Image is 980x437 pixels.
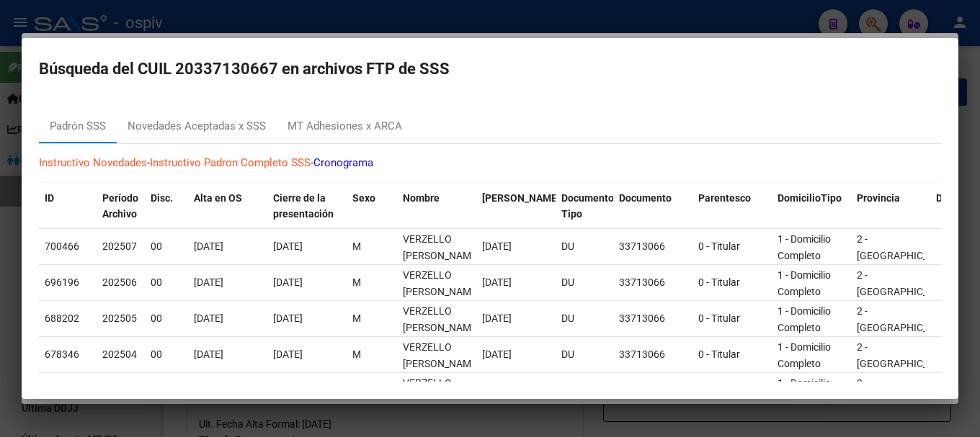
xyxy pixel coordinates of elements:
[39,155,941,171] p: - -
[273,276,303,288] span: [DATE]
[403,341,480,369] span: VERZELLO GABRIEL OSCAR
[194,192,242,204] span: Alta en OS
[151,238,182,255] div: 00
[145,183,188,230] datatable-header-cell: Disc.
[151,274,182,291] div: 00
[273,348,303,360] span: [DATE]
[851,183,930,230] datatable-header-cell: Provincia
[347,183,397,230] datatable-header-cell: Sexo
[102,276,137,288] span: 202506
[313,156,373,169] a: Cronograma
[778,233,831,261] span: 1 - Domicilio Completo
[97,183,145,230] datatable-header-cell: Período Archivo
[194,312,223,324] span: [DATE]
[561,274,607,291] div: DU
[352,192,375,204] span: Sexo
[352,240,361,252] span: M
[45,312,79,324] span: 688202
[403,305,480,333] span: VERZELLO GABRIEL OSCAR
[692,183,772,230] datatable-header-cell: Parentesco
[267,183,347,230] datatable-header-cell: Cierre de la presentación
[403,377,480,405] span: VERZELLO GABRIEL OSCAR
[482,276,512,288] span: [DATE]
[403,269,480,297] span: VERZELLO GABRIEL OSCAR
[619,310,687,327] div: 33713066
[45,192,54,204] span: ID
[778,269,831,297] span: 1 - Domicilio Completo
[403,192,440,204] span: Nombre
[482,348,512,360] span: [DATE]
[128,118,266,135] div: Novedades Aceptadas x SSS
[698,348,740,360] span: 0 - Titular
[352,312,361,324] span: M
[273,192,334,220] span: Cierre de la presentación
[857,377,954,405] span: 2 - [GEOGRAPHIC_DATA]
[50,118,106,135] div: Padrón SSS
[778,341,831,369] span: 1 - Domicilio Completo
[194,240,223,252] span: [DATE]
[39,55,941,83] h2: Búsqueda del CUIL 20337130667 en archivos FTP de SSS
[352,348,361,360] span: M
[778,377,831,405] span: 1 - Domicilio Completo
[931,388,966,423] iframe: Intercom live chat
[102,240,137,252] span: 202507
[45,240,79,252] span: 700466
[613,183,692,230] datatable-header-cell: Documento
[194,348,223,360] span: [DATE]
[39,183,97,230] datatable-header-cell: ID
[778,192,842,204] span: DomicilioTipo
[561,346,607,363] div: DU
[619,192,672,204] span: Documento
[619,346,687,363] div: 33713066
[352,276,361,288] span: M
[556,183,613,230] datatable-header-cell: Documento Tipo
[45,348,79,360] span: 678346
[39,156,147,169] a: Instructivo Novedades
[273,240,303,252] span: [DATE]
[45,276,79,288] span: 696196
[698,312,740,324] span: 0 - Titular
[778,305,831,333] span: 1 - Domicilio Completo
[857,192,900,204] span: Provincia
[561,310,607,327] div: DU
[150,156,311,169] a: Instructivo Padron Completo SSS
[698,192,751,204] span: Parentesco
[288,118,402,135] div: MT Adhesiones x ARCA
[482,240,512,252] span: [DATE]
[857,233,954,261] span: 2 - [GEOGRAPHIC_DATA]
[561,192,614,220] span: Documento Tipo
[857,305,954,333] span: 2 - [GEOGRAPHIC_DATA]
[102,312,137,324] span: 202505
[194,276,223,288] span: [DATE]
[772,183,851,230] datatable-header-cell: DomicilioTipo
[619,274,687,291] div: 33713066
[151,192,173,204] span: Disc.
[698,240,740,252] span: 0 - Titular
[151,310,182,327] div: 00
[561,238,607,255] div: DU
[273,312,303,324] span: [DATE]
[102,192,138,220] span: Período Archivo
[698,276,740,288] span: 0 - Titular
[482,192,563,204] span: [PERSON_NAME].
[188,183,267,230] datatable-header-cell: Alta en OS
[482,312,512,324] span: [DATE]
[857,341,954,369] span: 2 - [GEOGRAPHIC_DATA]
[857,269,954,297] span: 2 - [GEOGRAPHIC_DATA]
[403,233,480,261] span: VERZELLO GABRIEL OSCAR
[102,348,137,360] span: 202504
[151,346,182,363] div: 00
[476,183,556,230] datatable-header-cell: Fecha Nac.
[397,183,476,230] datatable-header-cell: Nombre
[619,238,687,255] div: 33713066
